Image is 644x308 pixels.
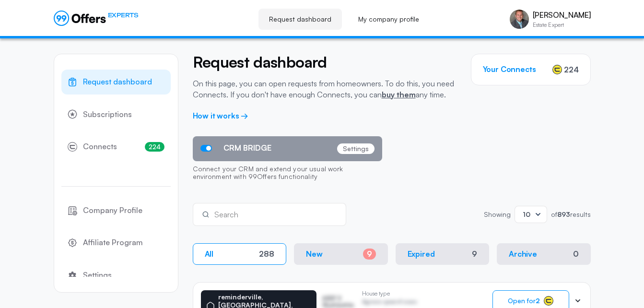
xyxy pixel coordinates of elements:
[536,296,540,305] strong: 2
[533,22,591,28] p: Estate Expert
[61,70,171,95] a: Request dashboard
[382,90,416,99] a: buy them
[108,11,139,20] span: EXPERTS
[573,249,579,259] div: 0
[396,243,490,265] button: Expired9
[193,78,457,100] p: On this page, you can open requests from homeowners. To do this, you need Connects. If you don't ...
[483,65,536,74] h3: Your Connects
[348,9,430,30] a: My company profile
[83,237,143,249] span: Affiliate Program
[83,269,112,282] span: Settings
[408,249,435,259] p: Expired
[83,108,132,121] span: Subscriptions
[557,210,570,218] strong: 893
[551,211,591,218] p: of results
[223,143,271,153] span: CRM BRIDGE
[497,243,591,265] button: Archive0
[509,249,537,259] p: Archive
[54,11,139,26] a: EXPERTS
[259,249,274,259] div: 288
[193,243,287,265] button: All288
[61,198,171,223] a: Company Profile
[193,111,249,120] a: How it works →
[145,142,164,152] span: 224
[61,263,171,288] a: Settings
[508,297,540,305] span: Open for
[363,249,376,260] div: 9
[205,249,214,259] p: All
[193,54,457,71] h2: Request dashboard
[362,298,417,308] p: Agrwsv qwervf oiuns
[472,249,477,259] div: 9
[61,102,171,127] a: Subscriptions
[294,243,388,265] button: New9
[61,134,171,159] a: Connects224
[258,9,342,30] a: Request dashboard
[533,11,591,20] p: [PERSON_NAME]
[484,211,511,218] p: Showing
[337,143,375,154] p: Settings
[83,204,142,217] span: Company Profile
[83,141,117,153] span: Connects
[61,230,171,255] a: Affiliate Program
[510,10,529,29] img: Brad Miklovich
[564,64,579,75] span: 224
[193,161,382,186] p: Connect your CRM and extend your usual work environment with 99Offers functionality
[306,249,323,259] p: New
[362,290,417,297] p: House type
[83,76,152,88] span: Request dashboard
[523,210,530,218] span: 10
